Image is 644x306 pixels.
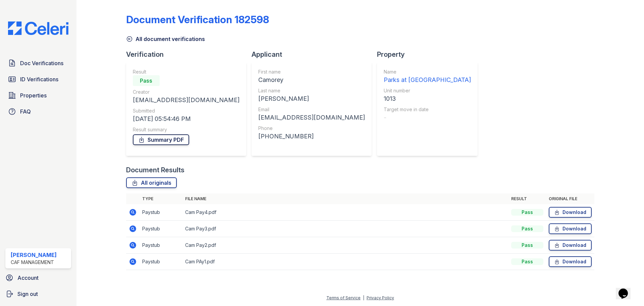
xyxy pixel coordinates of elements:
[384,87,471,94] div: Unit number
[384,113,471,122] div: -
[140,254,182,270] td: Paystub
[133,107,239,114] div: Submitted
[11,251,57,259] div: [PERSON_NAME]
[384,69,471,75] div: Name
[126,13,269,26] div: Document Verification 182598
[3,271,74,285] a: Account
[511,242,543,249] div: Pass
[133,89,239,95] div: Creator
[384,69,471,85] a: Name Parks at [GEOGRAPHIC_DATA]
[182,254,508,270] td: Cam PAy1.pdf
[511,209,543,216] div: Pass
[549,256,592,267] a: Download
[258,87,365,94] div: Last name
[182,221,508,237] td: Cam Pay3.pdf
[133,114,239,124] div: [DATE] 05:54:46 PM
[133,134,189,145] a: Summary PDF
[549,207,592,218] a: Download
[20,91,47,99] span: Properties
[384,106,471,113] div: Target move in date
[3,21,74,35] img: CE_Logo_Blue-a8612792a0a2168367f1c8372b55b34899dd931a85d93a1a3d3e32e68fde9ad4.png
[133,95,239,105] div: [EMAIL_ADDRESS][DOMAIN_NAME]
[17,290,38,298] span: Sign out
[258,94,365,103] div: [PERSON_NAME]
[511,225,543,232] div: Pass
[182,204,508,221] td: Cam Pay4.pdf
[5,105,71,118] a: FAQ
[363,295,364,300] div: |
[549,240,592,251] a: Download
[5,89,71,102] a: Properties
[20,75,58,83] span: ID Verifications
[511,258,543,265] div: Pass
[182,193,508,204] th: File name
[384,75,471,85] div: Parks at [GEOGRAPHIC_DATA]
[258,125,365,132] div: Phone
[5,56,71,70] a: Doc Verifications
[258,106,365,113] div: Email
[252,50,377,59] div: Applicant
[126,50,252,59] div: Verification
[133,69,239,75] div: Result
[20,59,63,67] span: Doc Verifications
[126,35,205,43] a: All document verifications
[140,204,182,221] td: Paystub
[3,287,74,301] a: Sign out
[384,94,471,103] div: 1013
[126,165,184,175] div: Document Results
[17,274,39,282] span: Account
[5,73,71,86] a: ID Verifications
[140,193,182,204] th: Type
[258,75,365,85] div: Camorey
[140,221,182,237] td: Paystub
[326,295,361,300] a: Terms of Service
[140,237,182,254] td: Paystub
[11,259,57,266] div: CAF Management
[549,223,592,234] a: Download
[20,107,31,116] span: FAQ
[133,126,239,133] div: Result summary
[133,75,160,86] div: Pass
[126,177,177,188] a: All originals
[546,193,594,204] th: Original file
[377,50,483,59] div: Property
[367,295,394,300] a: Privacy Policy
[258,132,365,141] div: [PHONE_NUMBER]
[258,69,365,75] div: First name
[616,279,637,299] iframe: chat widget
[258,113,365,122] div: [EMAIL_ADDRESS][DOMAIN_NAME]
[182,237,508,254] td: Cam Pay2.pdf
[508,193,546,204] th: Result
